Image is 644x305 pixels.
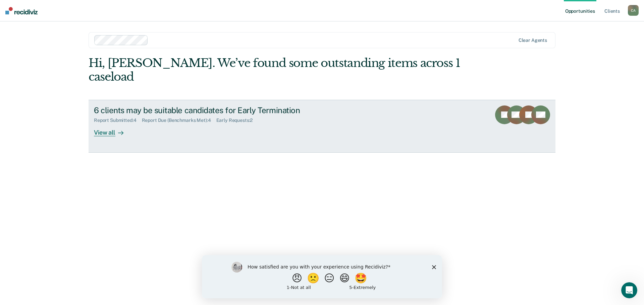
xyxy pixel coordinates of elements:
div: Report Due (Benchmarks Met) : 4 [142,118,216,123]
div: 6 clients may be suitable candidates for Early Termination [94,105,329,115]
div: Early Requests : 2 [216,118,258,123]
div: Report Submitted : 4 [94,118,142,123]
div: Clear agents [519,37,547,43]
button: CA [628,5,639,16]
div: View all [94,123,131,136]
div: C A [628,5,639,16]
div: Hi, [PERSON_NAME]. We’ve found some outstanding items across 1 caseload [89,56,462,84]
a: 6 clients may be suitable candidates for Early TerminationReport Submitted:4Report Due (Benchmark... [89,100,555,153]
img: Recidiviz [5,7,38,14]
iframe: Intercom live chat [621,282,637,298]
iframe: Survey by Kim from Recidiviz [202,255,442,298]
